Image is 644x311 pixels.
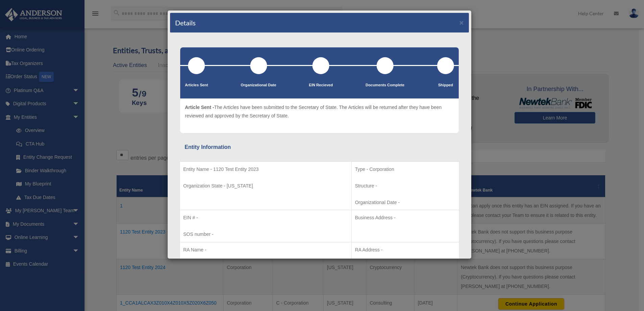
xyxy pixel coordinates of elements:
p: EIN Recieved [309,82,333,89]
p: Structure - [355,182,456,190]
h4: Details [175,18,196,27]
button: × [459,19,464,26]
span: Article Sent - [185,105,214,110]
p: Shipped [437,82,454,89]
p: Organizational Date - [355,198,456,207]
p: Business Address - [355,214,456,222]
p: Documents Complete [365,82,404,89]
p: RA Address - [355,246,456,254]
p: Articles Sent [185,82,208,89]
p: Type - Corporation [355,165,456,174]
p: Organization State - [US_STATE] [183,182,348,190]
p: SOS number - [183,230,348,239]
p: Organizational Date [241,82,276,89]
div: Entity Information [185,142,454,152]
p: EIN # - [183,214,348,222]
p: RA Name - [183,246,348,254]
p: Entity Name - 1120 Test Entity 2023 [183,165,348,174]
p: The Articles have been submitted to the Secretary of State. The Articles will be returned after t... [185,103,454,120]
